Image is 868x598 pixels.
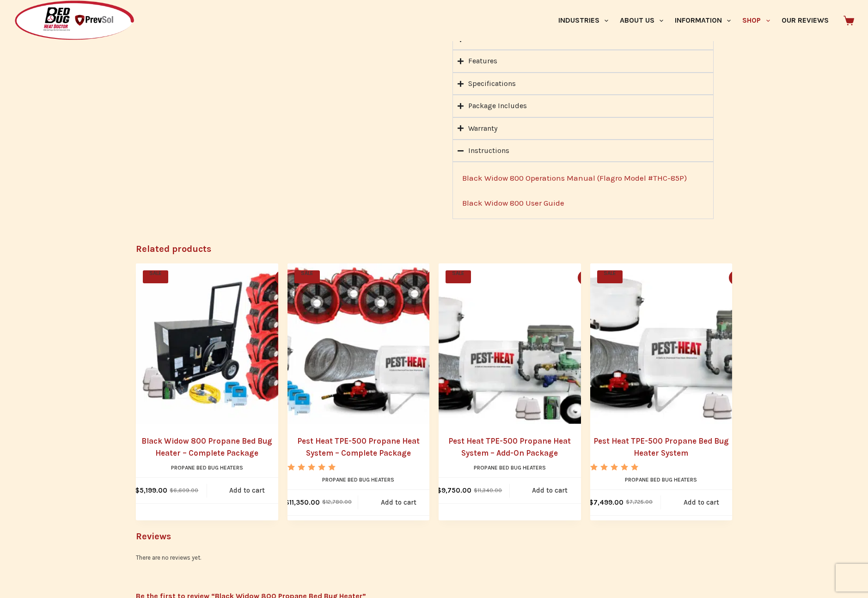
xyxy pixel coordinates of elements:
[287,464,337,470] div: Rated 5.00 out of 5
[468,145,509,157] div: Instructions
[136,242,732,256] h2: Related products
[7,4,35,31] button: Open LiveChat chat widget
[136,530,732,543] h2: Reviews
[452,50,714,72] summary: Features
[626,499,653,505] bdi: 7,725.00
[275,270,290,285] button: Quick view toggle
[285,498,320,506] bdi: 11,350.00
[170,487,173,494] span: $
[590,435,733,459] a: Pest Heat TPE-500 Propane Bed Bug Heater System
[468,78,516,90] div: Specifications
[135,486,140,494] span: $
[729,270,744,285] button: Quick view toggle
[578,270,593,285] button: Quick view toggle
[207,478,287,503] a: Add to cart: “Black Widow 800 Propane Bed Bug Heater - Complete Package”
[590,464,640,470] div: Rated 5.00 out of 5
[452,117,714,140] summary: Warranty
[474,487,477,494] span: $
[358,490,439,515] a: Add to cart: “Pest Heat TPE-500 Propane Heat System - Complete Package”
[136,263,297,424] a: Black Widow 800 Propane Bed Bug Heater - Complete Package
[135,486,167,494] bdi: 5,199.00
[452,73,714,95] summary: Specifications
[426,270,441,285] button: Quick view toggle
[171,464,243,471] a: Propane Bed Bug Heaters
[468,122,497,134] div: Warranty
[294,270,320,283] span: SALE
[452,95,714,117] summary: Package Includes
[468,55,497,67] div: Features
[589,498,593,506] span: $
[510,478,590,503] a: Add to cart: “Pest Heat TPE-500 Propane Heat System - Add-On Package”
[322,476,394,483] a: Propane Bed Bug Heaters
[452,140,714,162] summary: Instructions
[446,270,471,283] span: SALE
[590,263,751,424] a: Pest Heat TPE-500 Propane Bed Bug Heater System
[287,263,448,424] a: Pest Heat TPE-500 Propane Heat System - Complete Package
[462,173,687,183] a: Black Widow 800 Operations Manual (Flagro Model #THC-85P)
[322,499,326,505] span: $
[136,553,732,562] p: There are no reviews yet.
[661,490,741,515] a: Add to cart: “Pest Heat TPE-500 Propane Bed Bug Heater System”
[468,100,527,112] div: Package Includes
[136,435,278,459] a: Black Widow 800 Propane Bed Bug Heater – Complete Package
[437,486,471,494] bdi: 9,750.00
[170,487,198,494] bdi: 6,609.00
[439,435,581,459] a: Pest Heat TPE-500 Propane Heat System – Add-On Package
[590,464,640,492] span: Rated out of 5
[287,435,430,459] a: Pest Heat TPE-500 Propane Heat System – Complete Package
[474,487,502,494] bdi: 11,340.00
[462,198,564,207] a: Black Widow 800 User Guide
[285,498,289,506] span: $
[625,476,697,483] a: Propane Bed Bug Heaters
[626,499,630,505] span: $
[474,464,546,471] a: Propane Bed Bug Heaters
[597,270,623,283] span: SALE
[452,28,714,219] div: Accordion. Open links with Enter or Space, close with Escape, and navigate with Arrow Keys
[143,270,168,283] span: SALE
[287,464,337,492] span: Rated out of 5
[589,498,623,506] bdi: 7,499.00
[437,486,441,494] span: $
[439,263,599,424] a: Pest Heat TPE-500 Propane Heat System - Add-On Package
[322,499,352,505] bdi: 12,780.00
